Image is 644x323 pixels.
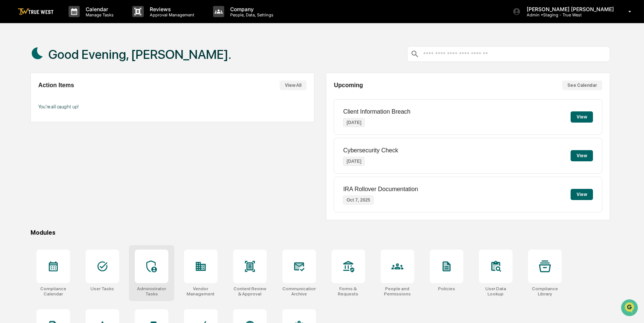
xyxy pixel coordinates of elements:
div: Compliance Calendar [37,286,70,297]
div: Modules [31,229,610,236]
span: Pylon [74,126,90,132]
p: [PERSON_NAME] [PERSON_NAME] [521,6,618,12]
div: Policies [438,286,455,291]
p: [DATE] [343,157,365,166]
div: Vendor Management [184,286,218,297]
p: Manage Tasks [80,12,117,18]
div: User Tasks [91,286,114,291]
p: [DATE] [343,118,365,127]
div: Administrator Tasks [135,286,168,297]
div: 🖐️ [7,95,13,101]
a: 🗄️Attestations [51,91,95,104]
h2: Upcoming [334,82,363,89]
p: IRA Rollover Documentation [343,186,418,193]
img: 1746055101610-c473b297-6a78-478c-a979-82029cc54cd1 [7,57,21,70]
span: Attestations [61,94,92,101]
a: Powered byPylon [53,126,90,132]
p: Client Information Breach [343,108,410,115]
button: See Calendar [562,80,602,90]
p: Admin • Staging - True West [521,12,590,18]
div: People and Permissions [381,286,414,297]
p: You're all caught up! [38,104,307,110]
button: View [571,150,593,161]
div: Start new chat [25,57,122,64]
iframe: Open customer support [620,298,640,319]
a: 🖐️Preclearance [4,91,51,104]
button: View All [280,80,307,90]
span: Data Lookup [15,108,47,115]
p: People, Data, Settings [224,12,277,18]
button: View [571,111,593,123]
div: Forms & Requests [331,286,365,297]
img: logo [18,8,54,15]
span: Preclearance [15,94,48,101]
div: Compliance Library [528,286,562,297]
p: Oct 7, 2025 [343,196,373,205]
h1: Good Evening, [PERSON_NAME]. [48,47,231,62]
p: How can we help? [7,16,136,28]
div: 🔎 [7,109,13,115]
button: Start new chat [127,59,136,68]
div: We're available if you need us! [25,64,94,70]
div: Communications Archive [282,286,316,297]
p: Cybersecurity Check [343,147,398,154]
div: 🗄️ [54,95,60,101]
h2: Action Items [38,82,74,89]
p: Calendar [80,6,117,12]
div: User Data Lookup [479,286,513,297]
p: Company [224,6,277,12]
div: Content Review & Approval [233,286,267,297]
button: View [571,189,593,200]
p: Reviews [144,6,198,12]
a: 🔎Data Lookup [4,105,50,118]
p: Approval Management [144,12,198,18]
